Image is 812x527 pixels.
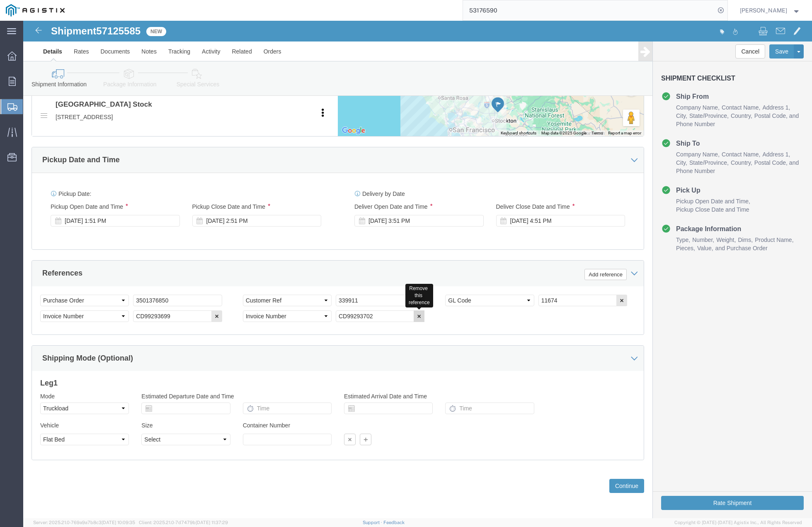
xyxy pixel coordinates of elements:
span: Server: 2025.21.0-769a9a7b8c3 [33,520,135,525]
a: Feedback [383,520,405,525]
input: Search for shipment number, reference number [463,0,715,20]
span: [DATE] 10:09:35 [102,520,135,525]
span: Joshua Nunez [740,6,787,15]
span: Client: 2025.21.0-7d7479b [139,520,228,525]
span: [DATE] 11:37:29 [196,520,228,525]
img: logo [6,4,65,17]
iframe: FS Legacy Container [23,21,812,518]
a: Support [363,520,383,525]
button: [PERSON_NAME] [739,5,801,15]
span: Copyright © [DATE]-[DATE] Agistix Inc., All Rights Reserved [674,519,802,526]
